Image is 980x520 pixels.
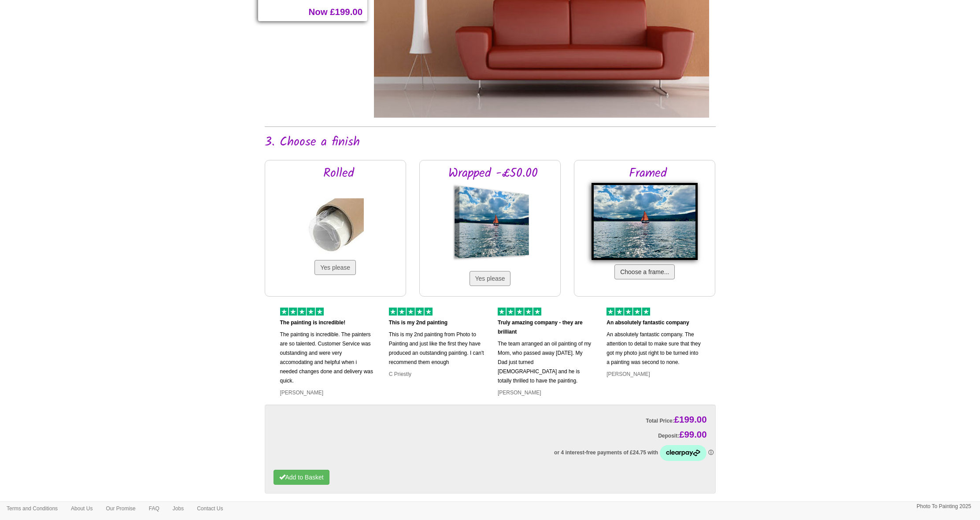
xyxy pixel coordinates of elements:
[470,271,511,286] button: Yes please
[440,167,547,181] h2: Wrapped -
[307,198,364,256] img: Rolled in a tube
[917,502,971,511] p: Photo To Painting 2025
[606,330,702,367] p: An absolutely fantastic company. The attention to detail to make sure that they got my photo just...
[274,470,329,485] button: Add to Basket
[498,308,541,316] img: 5 of out 5 stars
[190,502,229,515] a: Contact Us
[606,370,702,379] p: [PERSON_NAME]
[708,449,714,456] a: Information - Opens a dialog
[646,413,706,426] label: Total Price:
[592,183,698,260] img: Framed
[594,167,702,181] h2: Framed
[309,7,328,17] span: Now
[554,449,659,456] span: or 4 interest-free payments of £24.75 with
[674,415,707,424] span: £199.00
[280,388,376,397] p: [PERSON_NAME]
[330,7,362,17] span: £199.00
[142,502,166,515] a: FAQ
[99,502,142,515] a: Our Promise
[166,502,190,515] a: Jobs
[280,308,324,316] img: 5 of out 5 stars
[614,264,675,279] button: Choose a frame...
[606,318,702,327] p: An absolutely fantastic company
[64,502,99,515] a: About Us
[498,318,593,337] p: Truly amazing company - they are brilliant
[498,388,593,397] p: [PERSON_NAME]
[389,330,484,367] p: This is my 2nd painting from Photo to Painting and just like the first they have produced an outs...
[285,167,392,181] h2: Rolled
[389,308,433,316] img: 5 of out 5 stars
[658,428,706,441] label: Deposit:
[389,370,484,379] p: C Priestly
[280,330,376,386] p: The painting is incredible. The painters are so talented. Customer Service was outstanding and we...
[314,260,356,275] button: Yes please
[498,339,593,386] p: The team arranged an oil painting of my Mom, who passed away [DATE]. My Dad just turned [DEMOGRAP...
[679,430,706,439] span: £99.00
[265,136,716,149] h2: 3. Choose a finish
[280,318,376,327] p: The painting is incredible!
[502,163,538,183] span: £50.00
[606,308,650,316] img: 5 of out 5 stars
[389,318,484,327] p: This is my 2nd painting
